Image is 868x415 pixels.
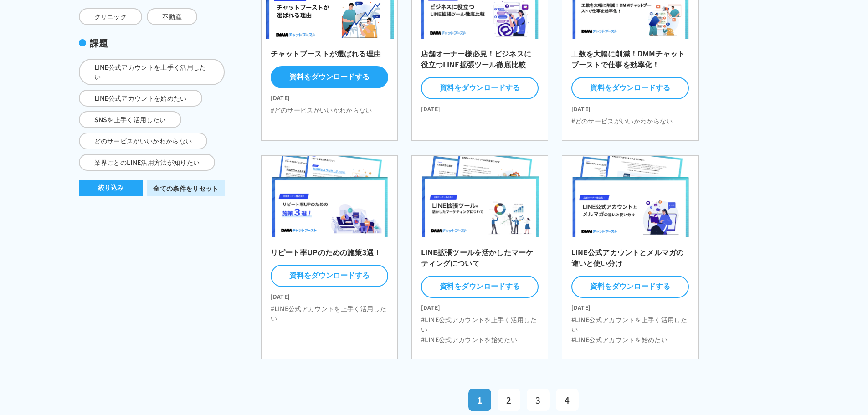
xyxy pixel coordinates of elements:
[421,77,539,99] button: 資料をダウンロードする
[571,101,689,113] time: [DATE]
[571,77,689,99] button: 資料をダウンロードする
[79,154,216,171] span: 業界ごとのLINE活用方法が知りたい
[571,116,673,126] li: #どのサービスがいいかわからない
[527,389,550,411] a: 3
[271,265,388,287] button: 資料をダウンロードする
[562,155,699,359] a: LINE公式アカウントとメルマガの違いと使い分け 資料をダウンロードする [DATE] #LINE公式アカウントを上手く活用したい#LINE公式アカウントを始めたい
[271,289,388,300] time: [DATE]
[79,90,202,107] span: LINE公式アカウントを始めたい
[556,389,579,411] a: 4
[261,155,398,359] a: リピート率UPのための施策3選！ 資料をダウンロードする [DATE] #LINE公式アカウントを上手く活用したい
[421,101,539,113] time: [DATE]
[421,335,517,344] li: #LINE公式アカウントを始めたい
[411,155,548,359] a: LINE拡張ツールを活かしたマーケティングについて 資料をダウンロードする [DATE] #LINE公式アカウントを上手く活用したい#LINE公式アカウントを始めたい
[571,335,668,344] li: #LINE公式アカウントを始めたい
[571,246,689,274] h2: LINE公式アカウントとメルマガの違いと使い分け
[79,36,225,50] div: 課題
[421,315,539,334] li: #LINE公式アカウントを上手く活用したい
[271,90,388,102] time: [DATE]
[271,66,388,88] button: 資料をダウンロードする
[421,246,539,274] h2: LINE拡張ツールを活かしたマーケティングについて
[271,246,388,263] h2: リピート率UPのための施策3選！
[571,48,689,75] h2: 工数を大幅に削減！DMMチャットブーストで仕事を効率化！
[271,105,372,115] li: #どのサービスがいいかわからない
[147,180,224,196] a: 全ての条件をリセット
[421,276,539,298] button: 資料をダウンロードする
[79,180,143,196] button: 絞り込み
[535,394,540,406] span: 3
[147,8,197,25] span: 不動産
[79,133,208,149] span: どのサービスがいいかわからない
[571,276,689,298] button: 資料をダウンロードする
[271,304,388,323] li: #LINE公式アカウントを上手く活用したい
[506,394,511,406] span: 2
[271,48,388,64] h2: チャットブーストが選ばれる理由
[79,59,225,85] span: LINE公式アカウントを上手く活用したい
[79,8,143,25] span: クリニック
[477,394,482,406] span: 1
[565,394,570,406] span: 4
[571,300,689,311] time: [DATE]
[79,111,182,128] span: SNSを上手く活用したい
[498,389,520,411] a: 2
[571,315,689,334] li: #LINE公式アカウントを上手く活用したい
[421,48,539,75] h2: 店舗オーナー様必見！ビジネスに役立つLINE拡張ツール徹底比較
[421,300,539,311] time: [DATE]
